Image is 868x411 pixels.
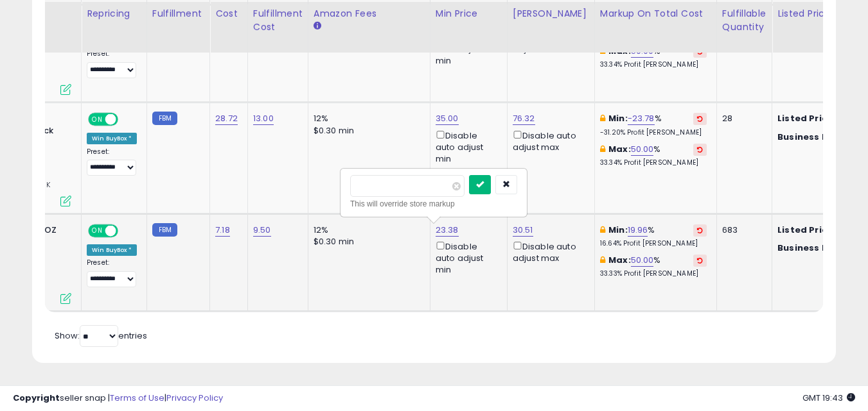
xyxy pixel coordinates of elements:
div: $0.30 min [314,236,420,247]
a: 28.72 [215,112,238,125]
b: Listed Price: [777,224,836,236]
b: Business Price: [777,131,848,143]
div: This will override store markup [350,197,517,210]
div: Fulfillment [152,7,204,21]
span: ON [89,114,105,125]
a: 23.38 [436,224,459,237]
div: % [600,113,707,137]
b: Min: [608,224,628,236]
a: 50.00 [631,254,654,267]
div: Min Price [436,7,502,21]
b: Max: [608,143,631,155]
b: Business Price: [777,242,848,254]
a: -23.78 [628,112,655,125]
div: Disable auto adjust min [436,239,497,276]
div: 683 [722,224,762,236]
div: $0.30 min [314,125,420,137]
div: 12% [314,224,420,236]
div: Cost [215,7,242,21]
a: 9.50 [253,224,271,237]
p: -31.20% Profit [PERSON_NAME] [600,128,707,137]
a: 7.18 [215,224,230,237]
b: Listed Price: [777,112,836,124]
a: 50.00 [631,143,654,156]
span: ON [89,225,105,236]
b: Min: [608,112,628,124]
div: 12% [314,113,420,124]
a: 35.00 [436,112,459,125]
a: Privacy Policy [166,392,223,404]
div: % [600,255,707,278]
p: 33.34% Profit [PERSON_NAME] [600,60,707,69]
i: Revert to store-level Max Markup [697,146,703,153]
p: 16.64% Profit [PERSON_NAME] [600,239,707,248]
div: % [600,224,707,248]
a: Terms of Use [110,392,164,404]
span: Show: entries [55,330,147,342]
a: 13.00 [253,112,274,125]
div: Win BuyBox * [87,244,137,256]
div: Disable auto adjust max [513,128,585,153]
div: Preset: [87,49,137,78]
div: % [600,46,707,69]
div: Fulfillable Quantity [722,7,766,34]
div: Preset: [87,147,137,176]
span: OFF [116,225,137,236]
small: FBM [152,223,177,237]
b: Max: [608,254,631,266]
small: Amazon Fees. [314,21,321,32]
div: Preset: [87,258,137,287]
div: Markup on Total Cost [600,7,711,21]
i: This overrides the store level max markup for this listing [600,145,605,153]
div: Disable auto adjust max [513,239,585,264]
span: OFF [116,114,137,125]
div: Repricing [87,7,141,21]
div: % [600,144,707,167]
p: 33.33% Profit [PERSON_NAME] [600,269,707,278]
a: 19.96 [628,224,648,237]
div: seller snap | | [13,392,223,405]
th: The percentage added to the cost of goods (COGS) that forms the calculator for Min & Max prices. [594,2,716,53]
div: Win BuyBox * [87,133,137,144]
p: 33.34% Profit [PERSON_NAME] [600,158,707,167]
a: 30.51 [513,224,533,237]
a: 76.32 [513,112,535,125]
div: [PERSON_NAME] [513,7,589,21]
div: Disable auto adjust min [436,128,497,165]
div: Fulfillment Cost [253,7,303,34]
i: Revert to store-level Min Markup [697,115,703,122]
span: 2025-08-13 19:43 GMT [802,392,855,404]
i: This overrides the store level min markup for this listing [600,114,605,122]
div: Amazon Fees [314,7,425,21]
div: 28 [722,113,762,124]
small: FBM [152,112,177,125]
strong: Copyright [13,392,60,404]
